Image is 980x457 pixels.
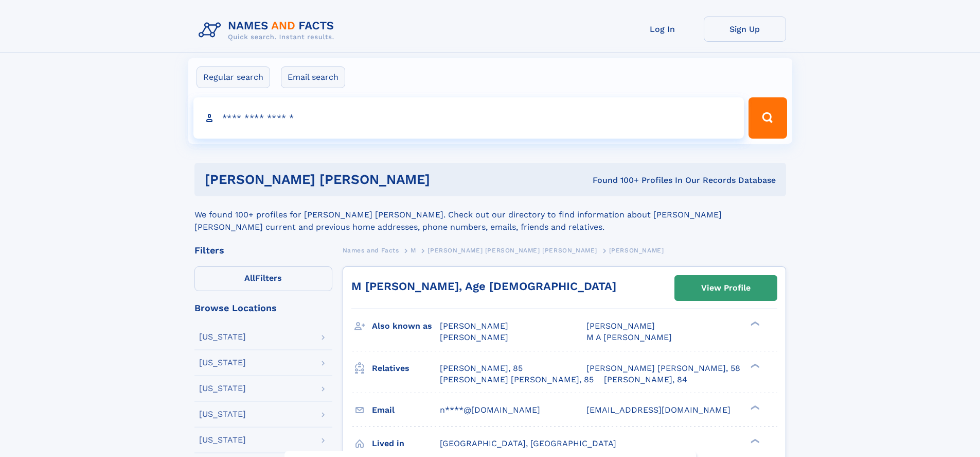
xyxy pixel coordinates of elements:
span: [EMAIL_ADDRESS][DOMAIN_NAME] [586,405,730,415]
label: Filters [194,266,332,291]
div: ❯ [748,362,760,369]
a: Names and Facts [343,244,399,257]
div: [US_STATE] [199,384,246,393]
div: We found 100+ profiles for [PERSON_NAME] [PERSON_NAME]. Check out our directory to find informati... [194,196,786,233]
a: View Profile [675,276,777,300]
div: View Profile [701,276,751,300]
span: [PERSON_NAME] [440,332,508,342]
div: Found 100+ Profiles In Our Records Database [511,175,776,186]
div: [US_STATE] [199,410,246,418]
label: Email search [281,66,345,88]
div: Browse Locations [194,303,332,313]
a: M [411,244,416,257]
a: [PERSON_NAME] [PERSON_NAME] [PERSON_NAME] [427,244,597,257]
button: Search Button [749,97,787,139]
div: ❯ [748,320,760,327]
div: [US_STATE] [199,436,246,444]
div: Filters [194,246,332,255]
a: [PERSON_NAME], 85 [440,363,523,374]
div: ❯ [748,437,760,444]
h1: [PERSON_NAME] [PERSON_NAME] [205,173,511,186]
div: [US_STATE] [199,359,246,367]
a: M [PERSON_NAME], Age [DEMOGRAPHIC_DATA] [351,280,616,293]
h3: Also known as [372,317,440,335]
a: Log In [621,16,704,42]
span: M [411,247,416,254]
a: [PERSON_NAME] [PERSON_NAME], 58 [586,363,740,374]
h3: Relatives [372,360,440,377]
label: Regular search [197,66,270,88]
span: [PERSON_NAME] [440,321,508,331]
span: [PERSON_NAME] [609,247,664,254]
h3: Lived in [372,435,440,452]
span: [PERSON_NAME] [PERSON_NAME] [PERSON_NAME] [427,247,597,254]
a: [PERSON_NAME] [PERSON_NAME], 85 [440,374,594,385]
div: [US_STATE] [199,333,246,341]
span: All [244,273,255,283]
span: [PERSON_NAME] [586,321,655,331]
span: M A [PERSON_NAME] [586,332,672,342]
img: Logo Names and Facts [194,16,343,44]
div: ❯ [748,404,760,411]
span: [GEOGRAPHIC_DATA], [GEOGRAPHIC_DATA] [440,438,616,448]
input: search input [193,97,744,139]
a: Sign Up [704,16,786,42]
a: [PERSON_NAME], 84 [604,374,687,385]
h3: Email [372,401,440,419]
